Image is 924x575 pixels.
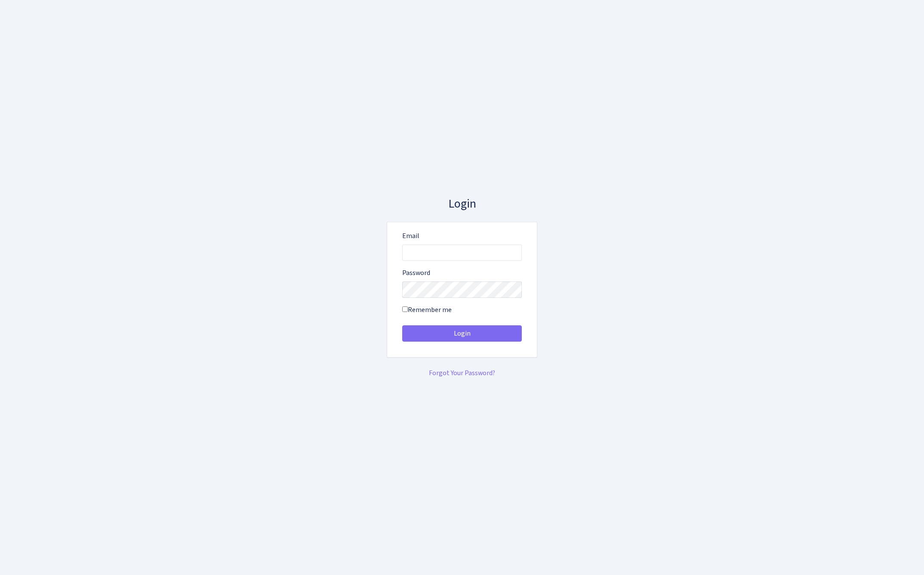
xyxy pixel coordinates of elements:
[402,325,522,342] button: Login
[402,268,430,278] label: Password
[402,306,408,312] input: Remember me
[387,197,537,211] h3: Login
[402,305,452,315] label: Remember me
[402,231,419,241] label: Email
[429,368,495,378] a: Forgot Your Password?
